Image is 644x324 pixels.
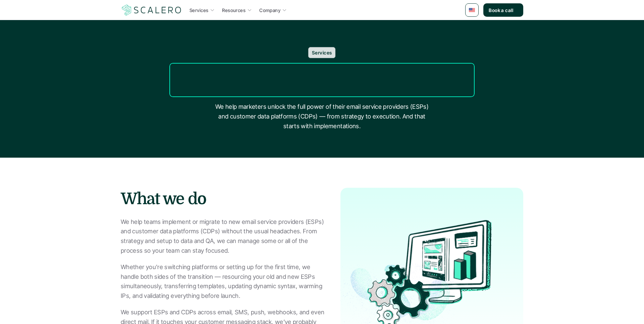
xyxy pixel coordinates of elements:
[213,102,431,131] p: We help marketers unlock the full power of their email service providers (ESPs) and customer data...
[483,3,523,17] a: Book a call
[121,262,327,301] p: Whether you're switching platforms or setting up for the first time, we handle both sides of the ...
[489,7,513,14] p: Book a call
[259,7,280,14] p: Company
[121,188,322,210] h2: What we do
[190,7,208,14] p: Services
[121,217,327,256] p: We help teams implement or migrate to new email service providers (ESPs) and customer data platfo...
[222,7,246,14] p: Resources
[121,4,182,16] a: Scalero company logotype
[121,4,182,16] img: Scalero company logotype
[312,49,332,56] p: Services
